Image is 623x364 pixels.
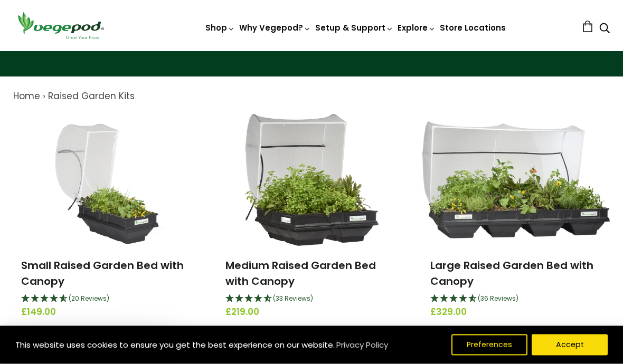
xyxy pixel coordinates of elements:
[239,22,311,33] a: Why Vegepod?
[225,293,397,306] div: 4.67 Stars - 33 Reviews
[430,306,602,320] span: £329.00
[422,122,610,239] img: Large Raised Garden Bed with Canopy
[21,258,184,289] a: Small Raised Garden Bed with Canopy
[430,293,602,306] div: 4.67 Stars - 36 Reviews
[13,11,108,41] img: Vegepod
[205,22,235,33] a: Shop
[69,294,109,303] span: (20 Reviews)
[21,306,193,320] span: £149.00
[273,294,313,303] span: (33 Reviews)
[48,90,135,103] a: Raised Garden Kits
[225,306,397,320] span: £219.00
[13,90,610,104] nav: breadcrumbs
[430,258,593,289] a: Large Raised Garden Bed with Canopy
[398,22,436,33] a: Explore
[225,258,376,289] a: Medium Raised Garden Bed with Canopy
[315,22,393,33] a: Setup & Support
[244,114,379,246] img: Medium Raised Garden Bed with Canopy
[532,334,608,356] button: Accept
[15,339,335,350] span: This website uses cookies to ensure you get the best experience on our website.
[478,294,518,303] span: (36 Reviews)
[440,22,506,33] a: Store Locations
[21,293,193,306] div: 4.75 Stars - 20 Reviews
[44,114,170,246] img: Small Raised Garden Bed with Canopy
[335,336,390,355] a: Privacy Policy (opens in a new tab)
[13,90,40,103] a: Home
[43,90,45,103] span: ›
[451,334,527,356] button: Preferences
[599,24,610,35] a: Search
